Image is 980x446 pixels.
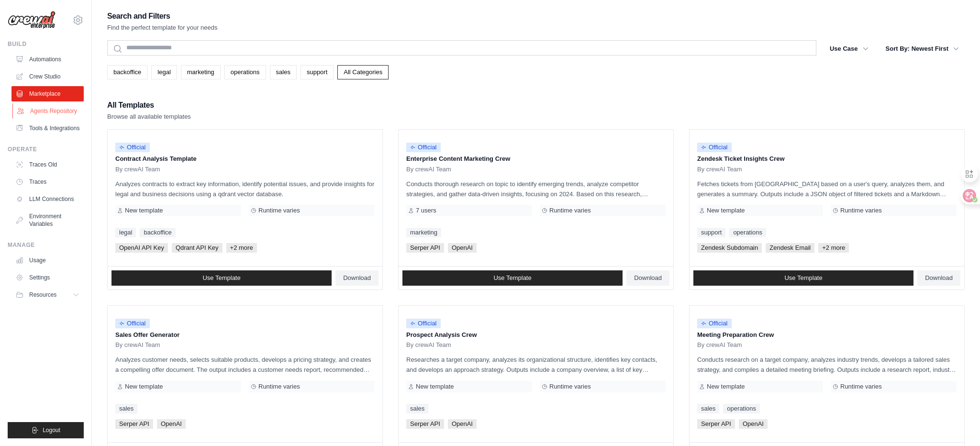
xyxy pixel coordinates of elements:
[8,241,84,249] div: Manage
[697,228,725,237] a: support
[697,179,957,199] p: Fetches tickets from [GEOGRAPHIC_DATA] based on a user's query, analyzes them, and generates a su...
[115,404,137,413] a: sales
[11,270,84,285] a: Settings
[406,154,666,164] p: Enterprise Content Marketing Crew
[406,419,444,429] span: Serper API
[416,383,454,390] span: New template
[917,270,960,286] a: Download
[406,243,444,253] span: Serper API
[115,154,375,164] p: Contract Analysis Template
[11,287,84,302] button: Resources
[818,243,849,253] span: +2 more
[8,11,56,29] img: Logo
[406,341,451,349] span: By crewAI Team
[301,65,334,79] a: support
[43,426,60,434] span: Logout
[697,154,957,164] p: Zendesk Ticket Insights Crew
[11,157,84,172] a: Traces Old
[11,86,84,101] a: Marketplace
[406,166,451,173] span: By crewAI Team
[697,319,732,328] span: Official
[11,121,84,136] a: Tools & Integrations
[739,419,768,429] span: OpenAI
[824,40,874,57] button: Use Case
[115,330,375,340] p: Sales Offer Generator
[140,228,175,237] a: backoffice
[115,166,160,173] span: By crewAI Team
[11,253,84,268] a: Usage
[707,207,745,214] span: New template
[448,243,477,253] span: OpenAI
[11,209,84,232] a: Environment Variables
[8,422,84,438] button: Logout
[11,52,84,67] a: Automations
[406,330,666,340] p: Prospect Analysis Crew
[115,355,375,375] p: Analyzes customer needs, selects suitable products, develops a pricing strategy, and creates a co...
[729,228,766,237] a: operations
[115,319,150,328] span: Official
[11,191,84,207] a: LLM Connections
[343,274,371,282] span: Download
[784,274,822,282] span: Use Template
[11,174,84,190] a: Traces
[416,207,436,214] span: 7 users
[258,383,300,390] span: Runtime varies
[840,207,882,214] span: Runtime varies
[406,319,441,328] span: Official
[12,103,85,119] a: Agents Repository
[402,270,623,286] a: Use Template
[125,383,163,390] span: New template
[335,270,379,286] a: Download
[880,40,965,57] button: Sort By: Newest First
[107,10,218,23] h2: Search and Filters
[224,65,266,79] a: operations
[107,99,191,112] h2: All Templates
[626,270,669,286] a: Download
[707,383,745,390] span: New template
[493,274,531,282] span: Use Template
[406,404,428,413] a: sales
[697,330,957,340] p: Meeting Preparation Crew
[107,112,191,122] p: Browse all available templates
[406,143,441,152] span: Official
[111,270,332,286] a: Use Template
[549,383,591,390] span: Runtime varies
[258,207,300,214] span: Runtime varies
[115,341,160,349] span: By crewAI Team
[766,243,814,253] span: Zendesk Email
[406,355,666,375] p: Researches a target company, analyzes its organizational structure, identifies key contacts, and ...
[29,291,56,299] span: Resources
[634,274,662,282] span: Download
[448,419,477,429] span: OpenAI
[697,243,762,253] span: Zendesk Subdomain
[107,23,218,33] p: Find the perfect template for your needs
[697,166,742,173] span: By crewAI Team
[115,243,168,253] span: OpenAI API Key
[151,65,177,79] a: legal
[697,419,735,429] span: Serper API
[270,65,297,79] a: sales
[157,419,186,429] span: OpenAI
[8,145,84,153] div: Operate
[723,404,760,413] a: operations
[8,40,84,48] div: Build
[693,270,913,286] a: Use Template
[406,228,441,237] a: marketing
[840,383,882,390] span: Runtime varies
[125,207,163,214] span: New template
[107,65,147,79] a: backoffice
[202,274,240,282] span: Use Template
[406,179,666,199] p: Conducts thorough research on topic to identify emerging trends, analyze competitor strategies, a...
[115,419,153,429] span: Serper API
[337,65,389,79] a: All Categories
[549,207,591,214] span: Runtime varies
[697,143,732,152] span: Official
[115,143,150,152] span: Official
[172,243,223,253] span: Qdrant API Key
[11,69,84,84] a: Crew Studio
[226,243,257,253] span: +2 more
[697,404,719,413] a: sales
[181,65,221,79] a: marketing
[115,228,136,237] a: legal
[697,341,742,349] span: By crewAI Team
